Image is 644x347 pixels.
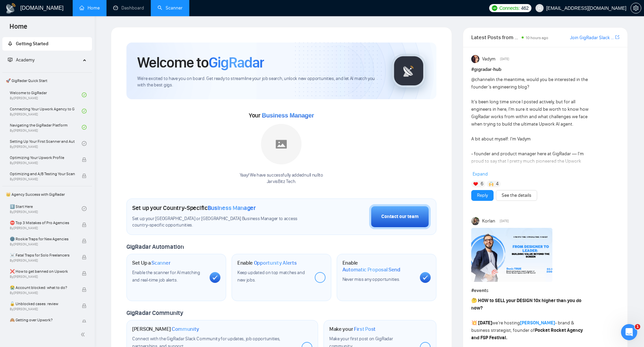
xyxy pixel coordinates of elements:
[10,291,75,295] span: By [PERSON_NAME]
[471,287,619,294] h1: # events
[478,320,492,326] strong: [DATE]
[16,57,34,63] span: Academy
[329,326,376,332] h1: Make your
[82,303,87,308] span: lock
[471,190,494,201] button: Reply
[489,182,494,186] img: 🙌
[492,5,497,11] img: upwork-logo.png
[8,57,34,63] span: Academy
[4,22,33,36] span: Home
[132,260,170,266] h1: Set Up a
[477,192,488,199] a: Reply
[240,172,323,185] div: Yaay! We have successfully added null null to
[5,3,16,14] img: logo
[500,56,509,62] span: [DATE]
[82,255,87,260] span: lock
[132,216,311,229] span: Set up your [GEOGRAPHIC_DATA] or [GEOGRAPHIC_DATA] Business Manager to access country-specific op...
[82,157,87,162] span: lock
[82,320,87,324] span: lock
[521,4,528,12] span: 462
[10,120,82,135] a: Navigating the GigRadar PlatformBy[PERSON_NAME]
[82,125,87,130] span: check-circle
[471,217,479,225] img: Korlan
[261,124,302,164] img: placeholder.png
[249,112,314,119] span: Your
[473,182,478,186] img: ❤️
[635,324,640,329] span: 1
[496,190,537,201] button: See the details
[82,239,87,243] span: lock
[8,57,13,62] span: fund-projection-screen
[10,136,82,151] a: Setting Up Your First Scanner and Auto-BidderBy[PERSON_NAME]
[502,192,531,199] a: See the details
[537,6,542,10] span: user
[10,300,75,307] span: 🔓 Unblocked cases: review
[10,268,75,275] span: ❌ How to get banned on Upwork
[237,260,297,266] h1: Enable
[621,324,637,340] iframe: Intercom live chat
[172,326,199,332] span: Community
[209,53,264,72] span: GigRadar
[471,228,552,282] img: F09HV7Q5KUN-Denis%20True.png
[82,222,87,227] span: lock
[10,275,75,279] span: By [PERSON_NAME]
[10,87,82,102] a: Welcome to GigRadarBy[PERSON_NAME]
[471,327,583,341] strong: Pocket Rocket Agency and FSP Festival.
[10,201,82,216] a: 1️⃣ Start HereBy[PERSON_NAME]
[630,3,641,14] button: setting
[10,154,75,161] span: Optimizing Your Upwork Profile
[526,35,548,40] span: 10 hours ago
[10,242,75,246] span: By [PERSON_NAME]
[3,188,91,201] span: 👑 Agency Success with GigRadar
[471,55,479,63] img: Vadym
[482,217,495,225] span: Korlan
[10,219,75,226] span: ⛔ Top 3 Mistakes of Pro Agencies
[570,34,614,42] a: Join GigRadar Slack Community
[10,259,75,263] span: By [PERSON_NAME]
[500,218,509,224] span: [DATE]
[471,298,581,311] strong: HOW to SELL your DESIGN 10x higher than you do now?
[137,76,381,88] span: We're excited to have you on board. Get ready to streamline your job search, unlock new opportuni...
[82,92,87,97] span: check-circle
[481,181,483,187] span: 6
[82,287,87,292] span: lock
[10,226,75,230] span: By [PERSON_NAME]
[10,161,75,165] span: By [PERSON_NAME]
[10,104,82,118] a: Connecting Your Upwork Agency to GigRadarBy[PERSON_NAME]
[473,171,488,177] span: Expand
[10,307,75,311] span: By [PERSON_NAME]
[10,252,75,259] span: ☠️ Fatal Traps for Solo Freelancers
[82,173,87,178] span: lock
[2,37,92,51] li: Getting Started
[10,236,75,242] span: 🌚 Rookie Traps for New Agencies
[631,5,641,11] span: setting
[471,298,477,303] span: 🤔
[10,170,75,177] span: Optimizing and A/B Testing Your Scanner for Better Results
[79,5,100,11] a: homeHome
[482,55,496,63] span: Vadym
[471,77,491,82] span: @channel
[354,326,376,332] span: First Post
[262,112,314,119] span: Business Manager
[615,34,619,41] a: export
[342,276,400,282] span: Never miss any opportunities.
[496,181,499,187] span: 4
[630,5,641,11] a: setting
[615,34,619,40] span: export
[82,141,87,146] span: check-circle
[471,33,520,42] span: Latest Posts from the GigRadar Community
[208,204,256,212] span: Business Manager
[392,54,426,88] img: gigradar-logo.png
[381,213,419,220] div: Contact our team
[499,4,520,12] span: Connects:
[158,5,183,11] a: searchScanner
[342,260,414,273] h1: Enable
[80,331,87,338] span: double-left
[237,270,305,283] span: Keep updated on top matches and new jobs.
[3,74,91,87] span: 🚀 GigRadar Quick Start
[132,204,256,212] h1: Set up your Country-Specific
[151,260,170,266] span: Scanner
[10,317,75,323] span: 🙈 Getting over Upwork?
[471,76,590,269] div: in the meantime, would you be interested in the founder’s engineering blog? It’s been long time s...
[520,320,555,326] a: [PERSON_NAME]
